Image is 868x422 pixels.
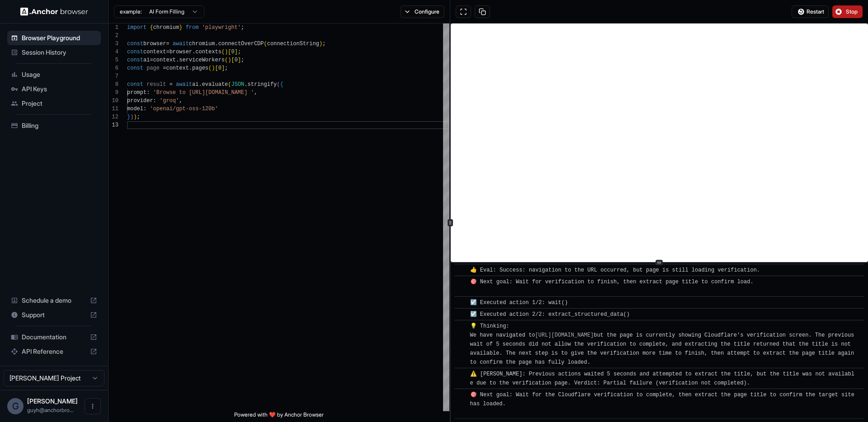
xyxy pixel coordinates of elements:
[130,114,133,120] span: )
[22,99,97,108] span: Project
[241,24,244,31] span: ;
[127,57,143,63] span: const
[153,98,156,104] span: :
[208,65,212,71] span: (
[470,371,854,386] span: ⚠️ [PERSON_NAME]: Previous actions waited 5 seconds and attempted to extract the title, but the t...
[7,31,101,45] div: Browser Playground
[166,41,169,47] span: =
[470,300,568,306] span: ☑️ Executed action 1/2: wait()
[127,89,146,96] span: prompt
[7,96,101,111] div: Project
[127,24,146,31] span: import
[22,48,97,57] span: Session History
[267,41,319,47] span: connectionString
[108,121,118,129] div: 13
[470,311,630,318] span: ☑️ Executed action 2/2: extract_structured_data()
[22,33,97,42] span: Browser Playground
[127,65,143,71] span: const
[22,310,86,319] span: Support
[189,65,192,71] span: .
[173,41,189,47] span: await
[22,84,97,94] span: API Keys
[127,49,143,55] span: const
[20,7,88,16] img: Anchor Logo
[133,114,137,120] span: )
[166,65,189,71] span: context
[192,81,198,88] span: ai
[846,8,859,15] span: Stop
[277,81,280,88] span: (
[120,8,142,15] span: example:
[143,41,166,47] span: browser
[186,24,199,31] span: from
[225,57,228,63] span: (
[127,106,143,112] span: model
[146,81,166,88] span: result
[470,279,754,294] span: 🎯 Next goal: Wait for verification to finish, then extract page title to confirm load.
[22,296,86,305] span: Schedule a demo
[137,114,140,120] span: ;
[459,277,463,286] span: ​
[475,5,490,18] button: Copy session ID
[319,41,322,47] span: )
[153,24,179,31] span: chromium
[215,41,218,47] span: .
[108,32,118,40] div: 2
[176,81,192,88] span: await
[470,392,858,416] span: 🎯 Next goal: Wait for the Cloudflare verification to complete, then extract the page title to con...
[535,332,594,338] a: [URL][DOMAIN_NAME]
[7,398,24,414] div: G
[401,5,444,18] button: Configure
[235,49,238,55] span: ]
[143,49,166,55] span: context
[470,323,858,366] span: 💡 Thinking: We have navigated to but the page is currently showing Cloudflare's verification scre...
[7,45,101,60] div: Session History
[231,81,244,88] span: JSON
[108,89,118,97] div: 9
[254,89,257,96] span: ,
[108,56,118,64] div: 5
[7,67,101,82] div: Usage
[108,105,118,113] div: 11
[231,57,234,63] span: [
[153,57,176,63] span: context
[108,64,118,72] div: 6
[85,398,101,414] button: Open menu
[108,113,118,121] div: 12
[456,5,471,18] button: Open in full screen
[22,70,97,79] span: Usage
[322,41,325,47] span: ;
[280,81,283,88] span: {
[153,89,254,96] span: 'Browse to [URL][DOMAIN_NAME] '
[7,330,101,344] div: Documentation
[459,266,463,275] span: ​
[108,48,118,56] div: 4
[7,82,101,96] div: API Keys
[108,72,118,80] div: 7
[7,344,101,359] div: API Reference
[146,89,150,96] span: :
[264,41,267,47] span: (
[222,49,225,55] span: (
[7,308,101,322] div: Support
[470,267,760,273] span: 👍 Eval: Success: navigation to the URL occurred, but page is still loading verification.
[459,310,463,319] span: ​
[127,114,130,120] span: }
[179,98,182,104] span: ,
[202,24,241,31] span: 'playwright'
[176,57,179,63] span: .
[143,106,146,112] span: :
[218,41,264,47] span: connectOverCDP
[143,57,150,63] span: ai
[235,57,238,63] span: 0
[202,81,228,88] span: evaluate
[225,65,228,71] span: ;
[231,49,234,55] span: 0
[150,24,153,31] span: {
[22,333,86,342] span: Documentation
[170,81,173,88] span: =
[228,81,231,88] span: (
[225,49,228,55] span: )
[215,65,218,71] span: [
[459,390,463,399] span: ​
